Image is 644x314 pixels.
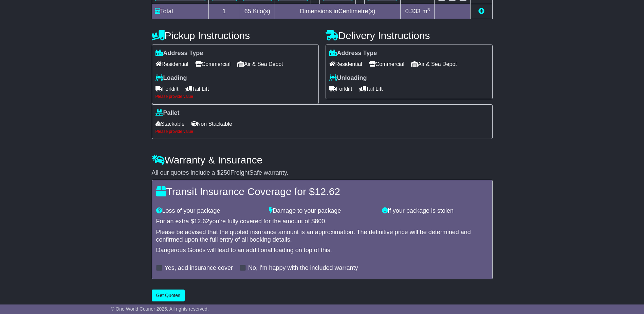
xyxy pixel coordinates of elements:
[359,84,383,94] span: Tail Lift
[244,8,251,15] span: 65
[237,59,283,69] span: Air & Sea Depot
[152,169,493,177] div: All our quotes include a $ FreightSafe warranty.
[329,59,362,69] span: Residential
[329,84,352,94] span: Forklift
[369,59,404,69] span: Commercial
[155,94,315,99] div: Please provide value
[153,207,266,215] div: Loss of your package
[240,4,275,19] td: Kilo(s)
[422,8,430,15] span: m
[248,264,358,272] label: No, I'm happy with the included warranty
[155,59,188,69] span: Residential
[155,84,179,94] span: Forklift
[427,7,430,12] sup: 3
[315,218,325,225] span: 800
[152,290,185,301] button: Get Quotes
[220,169,231,176] span: 250
[155,50,203,57] label: Address Type
[156,247,488,254] div: Dangerous Goods will lead to an additional loading on top of this.
[315,186,340,197] span: 12.62
[156,229,488,243] div: Please be advised that the quoted insurance amount is an approximation. The definitive price will...
[152,154,493,165] h4: Warranty & Insurance
[155,109,180,117] label: Pallet
[265,207,379,215] div: Damage to your package
[191,119,232,129] span: Non Stackable
[155,119,185,129] span: Stackable
[156,218,488,225] div: For an extra $ you're fully covered for the amount of $ .
[152,30,319,41] h4: Pickup Instructions
[405,8,421,15] span: 0.333
[208,4,240,19] td: 1
[411,59,457,69] span: Air & Sea Depot
[275,4,401,19] td: Dimensions in Centimetre(s)
[329,50,377,57] label: Address Type
[329,74,367,82] label: Unloading
[478,8,484,15] a: Add new item
[326,30,493,41] h4: Delivery Instructions
[111,306,209,312] span: © One World Courier 2025. All rights reserved.
[185,84,209,94] span: Tail Lift
[379,207,492,215] div: If your package is stolen
[155,129,489,134] div: Please provide value
[165,264,233,272] label: Yes, add insurance cover
[155,74,187,82] label: Loading
[152,4,208,19] td: Total
[194,218,209,225] span: 12.62
[156,186,488,197] h4: Transit Insurance Coverage for $
[195,59,231,69] span: Commercial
